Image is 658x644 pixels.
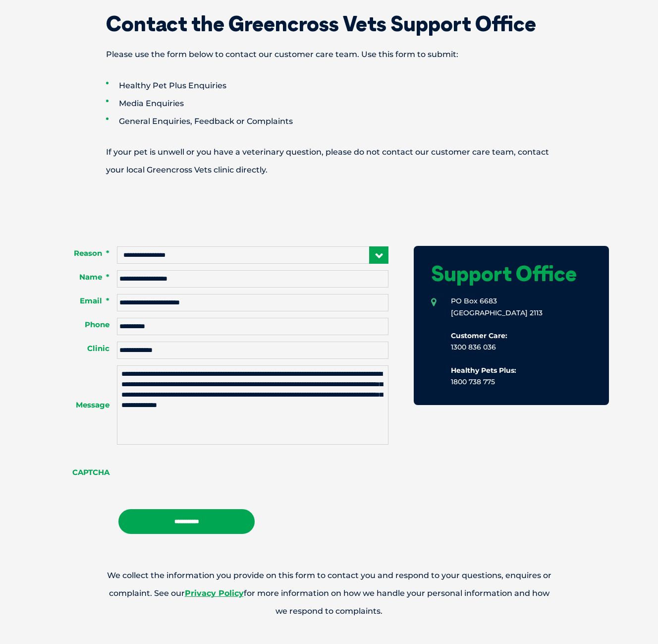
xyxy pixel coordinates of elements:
[49,468,117,477] label: CAPTCHA
[451,331,507,340] b: Customer Care:
[71,143,587,179] p: If your pet is unwell or you have a veterinary question, please do not contact our customer care ...
[49,272,117,282] label: Name
[431,295,592,388] li: PO Box 6683 [GEOGRAPHIC_DATA] 2113 1300 836 036 1800 738 775
[71,46,587,63] p: Please use the form below to contact our customer care team. Use this form to submit:
[117,455,268,493] iframe: reCAPTCHA
[431,263,592,284] h1: Support Office
[106,113,587,130] li: General Enquiries, Feedback or Complaints
[185,588,244,598] a: Privacy Policy
[49,320,117,330] label: Phone
[106,95,587,113] li: Media Enquiries
[71,567,587,620] p: We collect the information you provide on this form to contact you and respond to your questions,...
[49,248,117,258] label: Reason
[49,400,117,410] label: Message
[451,366,516,375] b: Healthy Pets Plus:
[71,13,587,34] h1: Contact the Greencross Vets Support Office
[49,296,117,306] label: Email
[49,344,117,353] label: Clinic
[106,77,587,95] li: Healthy Pet Plus Enquiries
